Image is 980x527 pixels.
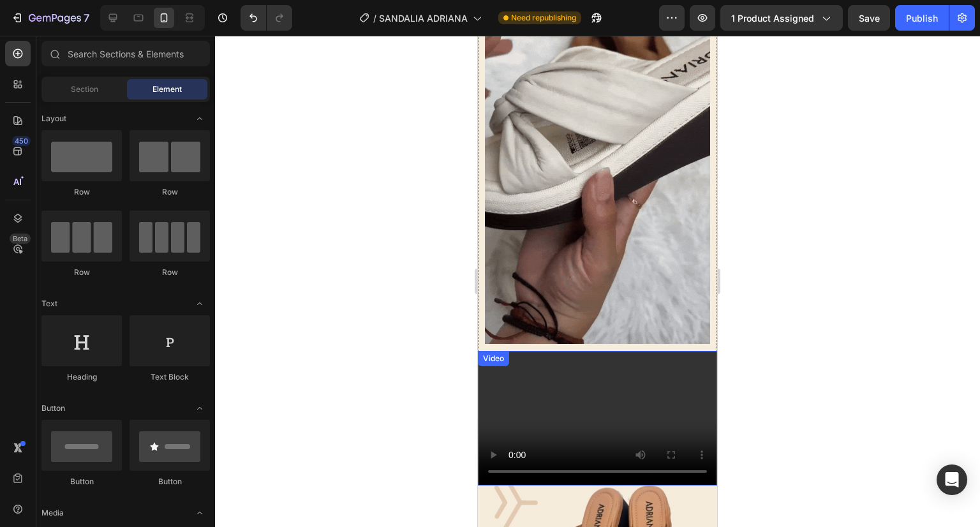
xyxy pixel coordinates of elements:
p: 7 [84,10,89,26]
div: Row [130,186,210,198]
div: Row [41,186,122,198]
span: Layout [41,113,66,124]
div: Button [130,476,210,487]
span: Section [71,84,98,95]
div: Text Block [130,371,210,383]
span: Toggle open [189,503,210,523]
span: Need republishing [511,12,576,24]
div: Heading [41,371,122,383]
div: Open Intercom Messenger [937,464,967,495]
span: Button [41,403,65,414]
div: Row [41,267,122,278]
span: Text [41,298,57,309]
span: Media [41,507,64,519]
span: Toggle open [189,108,210,129]
div: Beta [10,234,31,244]
span: Element [152,84,182,95]
div: 450 [12,136,31,146]
button: 7 [5,5,95,31]
button: 1 product assigned [720,5,843,31]
div: Publish [906,11,938,25]
span: 1 product assigned [731,11,814,25]
span: Save [859,13,880,24]
div: Undo/Redo [241,5,292,31]
div: Row [130,267,210,278]
span: SANDALIA ADRIANA [379,11,468,25]
div: Video [3,317,29,329]
input: Search Sections & Elements [41,41,210,66]
div: Button [41,476,122,487]
button: Save [848,5,890,31]
span: Toggle open [189,293,210,314]
span: Toggle open [189,398,210,419]
button: Publish [895,5,949,31]
span: / [373,11,376,25]
iframe: Design area [478,36,717,527]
